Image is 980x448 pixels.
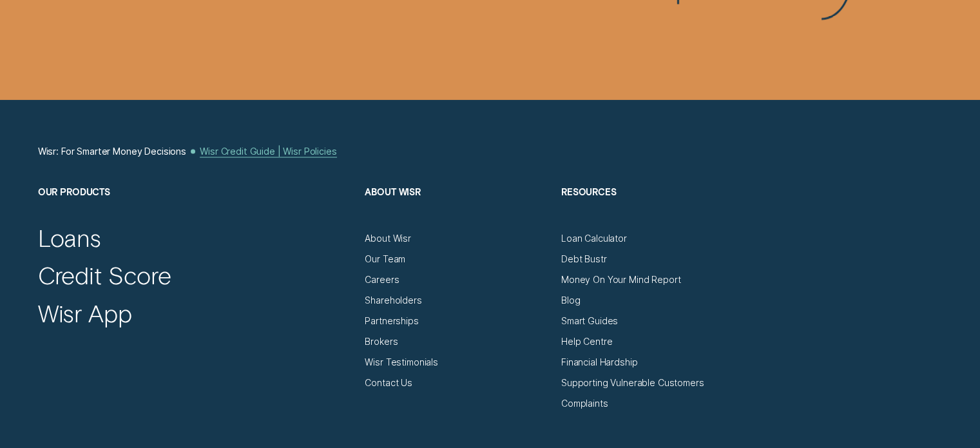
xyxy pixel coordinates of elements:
[561,186,746,232] h2: Resources
[561,376,704,388] a: Supporting Vulnerable Customers
[561,294,580,306] a: Blog
[38,298,132,327] a: Wisr App
[365,186,550,232] h2: About Wisr
[561,356,637,367] a: Financial Hardship
[561,232,627,244] a: Loan Calculator
[38,260,171,289] a: Credit Score
[561,315,618,326] a: Smart Guides
[365,232,411,244] a: About Wisr
[38,222,102,252] a: Loans
[365,315,418,326] a: Partnerships
[38,186,354,232] h2: Our Products
[561,273,680,285] a: Money On Your Mind Report
[38,146,186,157] a: Wisr: For Smarter Money Decisions
[365,376,412,388] a: Contact Us
[365,273,399,285] a: Careers
[365,253,405,264] a: Our Team
[561,335,612,347] a: Help Centre
[200,146,336,157] a: Wisr Credit Guide | Wisr Policies
[365,294,421,306] a: Shareholders
[365,335,398,347] a: Brokers
[561,253,607,264] a: Debt Bustr
[561,397,608,409] a: Complaints
[365,356,438,367] a: Wisr Testimonials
